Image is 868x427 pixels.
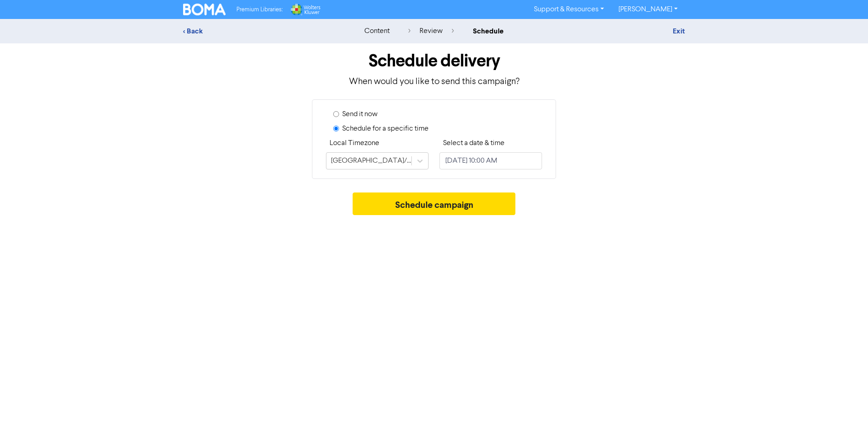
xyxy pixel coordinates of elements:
h1: Schedule delivery [183,51,685,71]
div: < Back [183,26,341,37]
label: Select a date & time [443,138,505,149]
img: Wolters Kluwer [290,4,321,15]
img: BOMA Logo [183,4,226,15]
label: Schedule for a specific time [342,123,429,134]
label: Send it now [342,109,377,120]
input: Click to select a date [439,152,542,169]
div: schedule [473,26,504,37]
button: Schedule campaign [353,192,516,215]
a: Support & Resources [527,2,611,17]
label: Local Timezone [330,138,379,149]
a: [PERSON_NAME] [611,2,685,17]
p: When would you like to send this campaign? [183,75,685,89]
a: Exit [673,27,685,36]
div: [GEOGRAPHIC_DATA]/[GEOGRAPHIC_DATA] [331,155,412,166]
div: content [364,26,390,37]
div: review [408,26,454,37]
iframe: Chat Widget [823,384,868,427]
span: Premium Libraries: [236,7,283,13]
